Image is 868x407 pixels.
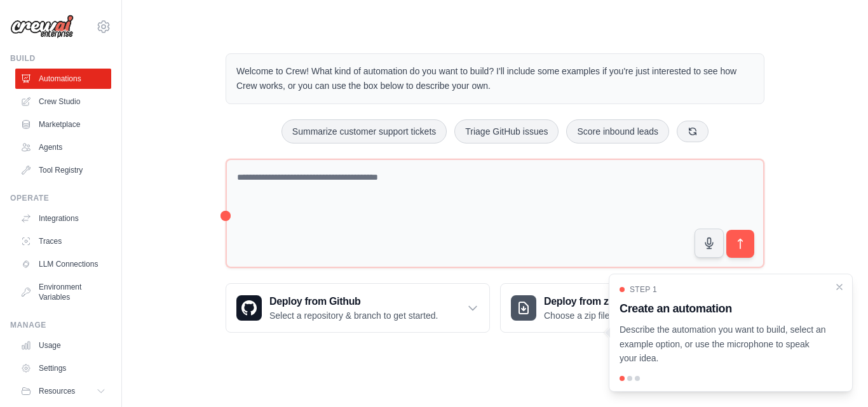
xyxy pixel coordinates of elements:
[269,309,438,322] p: Select a repository & branch to get started.
[10,320,111,330] div: Manage
[630,284,657,295] span: Step 1
[834,282,844,292] button: Close walkthrough
[236,64,754,93] p: Welcome to Crew! What kind of automation do you want to build? I'll include some examples if you'...
[15,335,111,356] a: Usage
[15,254,111,274] a: LLM Connections
[544,309,651,322] p: Choose a zip file to upload.
[15,277,111,307] a: Environment Variables
[566,119,669,143] button: Score inbound leads
[15,91,111,112] a: Crew Studio
[15,381,111,401] button: Resources
[454,119,559,143] button: Triage GitHub issues
[10,53,111,63] div: Build
[39,386,75,396] span: Resources
[15,69,111,89] a: Automations
[804,346,868,407] iframe: Chat Widget
[15,231,111,251] a: Traces
[15,114,111,135] a: Marketplace
[10,15,74,39] img: Logo
[269,294,438,309] h3: Deploy from Github
[10,193,111,203] div: Operate
[544,294,651,309] h3: Deploy from zip file
[620,323,827,366] p: Describe the automation you want to build, select an example option, or use the microphone to spe...
[15,208,111,229] a: Integrations
[15,137,111,157] a: Agents
[281,119,447,143] button: Summarize customer support tickets
[15,160,111,180] a: Tool Registry
[620,300,827,317] h3: Create an automation
[15,358,111,378] a: Settings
